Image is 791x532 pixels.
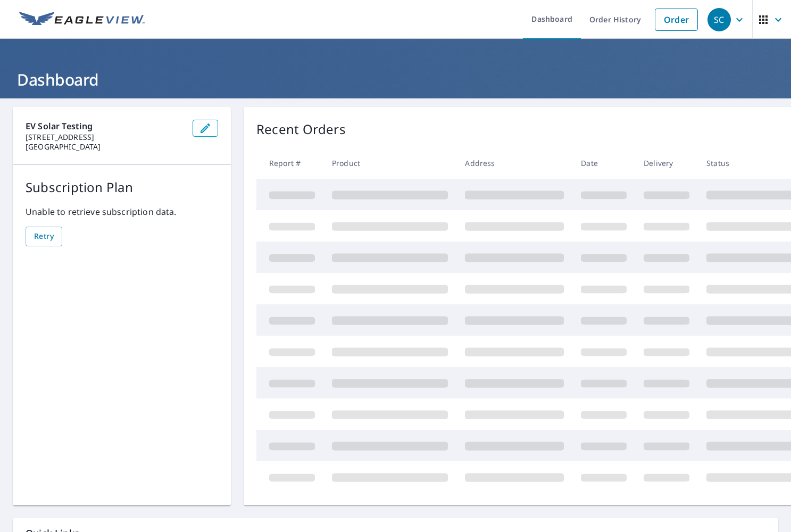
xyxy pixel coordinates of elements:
th: Report # [256,147,323,179]
a: Order [655,9,698,31]
th: Delivery [635,147,698,179]
p: Unable to retrieve subscription data. [26,205,218,218]
th: Address [456,147,572,179]
button: Retry [26,227,62,246]
p: [STREET_ADDRESS] [26,132,184,142]
span: Retry [34,230,54,243]
p: Subscription Plan [26,178,218,197]
th: Product [323,147,456,179]
p: EV Solar Testing [26,120,184,132]
img: EV Logo [19,12,145,28]
h1: Dashboard [13,69,778,90]
th: Date [572,147,635,179]
p: Recent Orders [256,120,346,139]
p: [GEOGRAPHIC_DATA] [26,142,184,152]
div: SC [707,8,731,31]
